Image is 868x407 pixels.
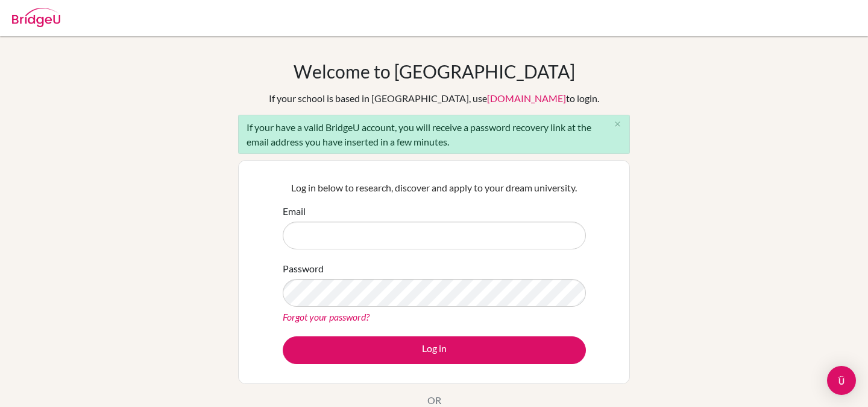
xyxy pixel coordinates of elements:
h1: Welcome to [GEOGRAPHIC_DATA] [294,60,575,82]
button: Close [605,115,629,133]
label: Email [283,204,306,219]
div: If your have a valid BridgeU account, you will receive a password recovery link at the email addr... [238,115,630,154]
p: Log in below to research, discover and apply to your dream university. [283,181,586,195]
button: Log in [283,336,586,364]
label: Password [283,261,324,276]
div: If your school is based in [GEOGRAPHIC_DATA], use to login. [269,91,599,106]
a: [DOMAIN_NAME] [487,92,566,104]
div: Open Intercom Messenger [827,366,856,395]
i: close [613,120,622,129]
a: Forgot your password? [283,311,370,322]
img: Bridge-U [12,8,60,27]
